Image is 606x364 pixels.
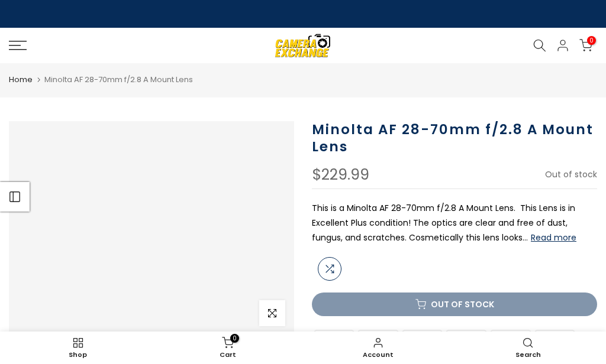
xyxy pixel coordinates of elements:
[587,36,596,45] span: 0
[489,328,533,357] img: discover
[230,334,239,343] span: 0
[444,328,489,357] img: apple pay
[44,74,193,85] span: Minolta AF 28-70mm f/2.8 A Mount Lens
[533,328,577,357] img: google pay
[309,352,447,358] span: Account
[453,334,604,361] a: Search
[312,328,356,357] img: synchrony
[153,334,304,361] a: 0 Cart
[459,352,598,358] span: Search
[579,39,592,52] a: 0
[312,167,369,183] div: $229.99
[312,201,597,246] p: This is a Minolta AF 28-70mm f/2.8 A Mount Lens. This Lens is in Excellent Plus condition! The op...
[545,168,597,180] span: Out of stock
[3,334,153,361] a: Shop
[531,232,576,243] button: Read more
[356,328,401,357] img: amazon payments
[303,334,453,361] a: Account
[159,352,298,358] span: Cart
[312,121,597,155] h1: Minolta AF 28-70mm f/2.8 A Mount Lens
[9,352,147,358] span: Shop
[400,328,444,357] img: american express
[9,74,33,86] a: Home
